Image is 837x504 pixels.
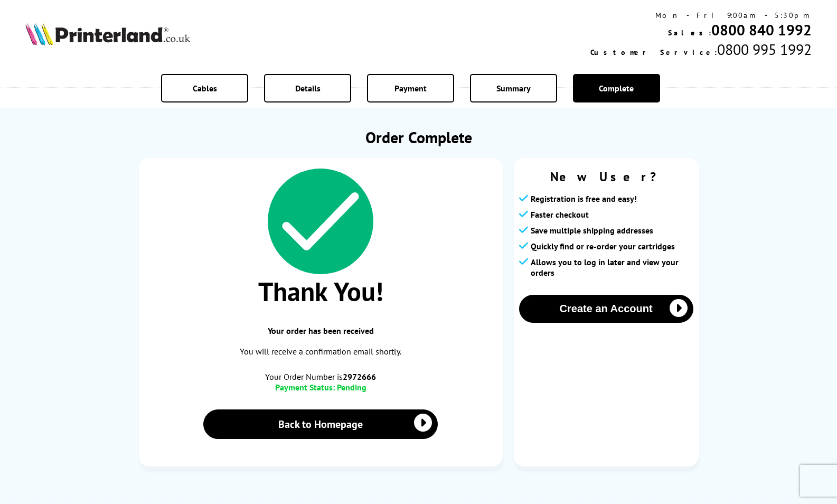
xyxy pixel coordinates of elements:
[193,83,217,94] span: Cables
[599,83,634,94] span: Complete
[519,169,693,185] span: New User?
[711,20,812,40] a: 0800 840 1992
[337,382,366,393] span: Pending
[531,257,693,278] span: Allows you to log in later and view your orders
[717,40,812,59] span: 0800 995 1992
[343,371,376,382] b: 2972666
[25,22,190,45] img: Printerland Logo
[531,241,675,251] span: Quickly find or re-order your cartridges
[149,371,492,382] span: Your Order Number is
[531,225,653,236] span: Save multiple shipping addresses
[149,274,492,309] span: Thank You!
[519,295,693,323] button: Create an Account
[275,382,335,393] span: Payment Status:
[203,409,438,439] a: Back to Homepage
[668,28,711,38] span: Sales:
[149,325,492,336] span: Your order has been received
[590,11,812,20] div: Mon - Fri 9:00am - 5:30pm
[394,83,427,94] span: Payment
[590,48,717,57] span: Customer Service:
[295,83,321,94] span: Details
[496,83,531,94] span: Summary
[149,344,492,359] p: You will receive a confirmation email shortly.
[531,209,589,220] span: Faster checkout
[531,193,637,204] span: Registration is free and easy!
[139,127,699,147] h1: Order Complete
